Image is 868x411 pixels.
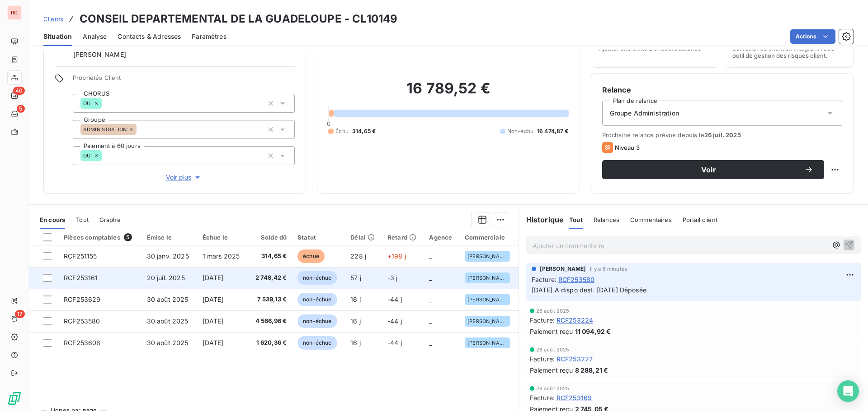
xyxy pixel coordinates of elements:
[83,153,92,158] span: OUI
[530,393,555,402] span: Facture :
[837,380,859,402] div: Open Intercom Messenger
[297,336,337,350] span: non-échue
[147,274,185,282] span: 20 juil. 2025
[465,234,513,241] div: Commerciale
[387,234,418,241] div: Retard
[350,234,377,241] div: Délai
[530,327,573,336] span: Paiement reçu
[790,29,835,44] button: Actions
[536,347,570,352] span: 26 août 2025
[147,252,189,260] span: 30 janv. 2025
[64,252,97,260] span: RCF251155
[83,32,107,41] span: Analyse
[64,233,136,241] div: Pièces comptables
[335,127,349,135] span: Échu
[429,317,432,325] span: _
[83,101,92,106] span: OUI
[102,152,109,160] input: Ajouter une valeur
[532,286,646,294] span: [DATE] A dispo dest. [DATE] Déposée
[64,296,100,303] span: RCF253629
[350,296,361,303] span: 16 j
[594,216,619,223] span: Relances
[536,386,570,391] span: 26 août 2025
[602,131,842,139] span: Prochaine relance prévue depuis le
[64,317,100,325] span: RCF253580
[83,127,127,132] span: ADMINISTRATION
[732,45,846,59] span: Surveiller ce client en intégrant votre outil de gestion des risques client.
[76,216,89,223] span: Tout
[557,315,593,325] span: RCF253224
[147,317,189,325] span: 30 août 2025
[602,160,824,179] button: Voir
[387,317,402,325] span: -44 j
[537,127,569,135] span: 16 474,87 €
[602,84,842,95] h6: Relance
[350,339,361,346] span: 16 j
[73,74,295,87] span: Propriétés Client
[253,317,287,326] span: 4 566,96 €
[615,144,640,151] span: Niveau 3
[530,315,555,325] span: Facture :
[467,319,507,324] span: [PERSON_NAME]
[166,173,202,182] span: Voir plus
[387,252,406,260] span: +198 j
[192,32,226,41] span: Paramètres
[203,296,224,303] span: [DATE]
[467,254,507,259] span: [PERSON_NAME]
[73,50,126,59] span: [PERSON_NAME]
[203,317,224,325] span: [DATE]
[7,5,22,20] div: RC
[203,234,242,241] div: Échue le
[124,233,132,241] span: 5
[297,314,337,328] span: non-échue
[203,339,224,346] span: [DATE]
[203,252,240,260] span: 1 mars 2025
[253,234,287,241] div: Solde dû
[429,234,454,241] div: Agence
[7,391,22,406] img: Logo LeanPay
[557,354,593,364] span: RCF253227
[610,109,679,118] span: Groupe Administration
[43,14,63,23] a: Clients
[13,87,25,95] span: 40
[530,365,573,375] span: Paiement reçu
[43,32,72,41] span: Situation
[429,252,432,260] span: _
[15,310,25,318] span: 17
[630,216,672,223] span: Commentaires
[536,308,570,314] span: 26 août 2025
[532,275,557,284] span: Facture :
[147,339,189,346] span: 30 août 2025
[530,354,555,364] span: Facture :
[387,296,402,303] span: -44 j
[327,120,330,127] span: 0
[253,252,287,261] span: 314,65 €
[613,166,804,173] span: Voir
[350,252,366,260] span: 228 j
[64,274,98,282] span: RCF253161
[43,15,63,23] span: Clients
[429,296,432,303] span: _
[17,105,25,113] span: 5
[557,393,592,402] span: RCF253169
[575,365,609,375] span: 8 288,21 €
[429,274,432,282] span: _
[519,214,564,225] h6: Historique
[118,32,181,41] span: Contacts & Adresses
[387,339,402,346] span: -44 j
[590,266,627,272] span: il y a 6 minutes
[80,11,397,27] h3: CONSEIL DEPARTEMENTAL DE LA GUADELOUPE - CL10149
[429,339,432,346] span: _
[297,249,325,263] span: échue
[350,317,361,325] span: 16 j
[558,275,594,284] span: RCF253580
[350,274,361,282] span: 57 j
[467,275,507,281] span: [PERSON_NAME]
[387,274,398,282] span: -3 j
[99,216,121,223] span: Graphe
[253,338,287,347] span: 1 620,36 €
[683,216,717,223] span: Portail client
[540,265,586,273] span: [PERSON_NAME]
[73,172,295,182] button: Voir plus
[569,216,583,223] span: Tout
